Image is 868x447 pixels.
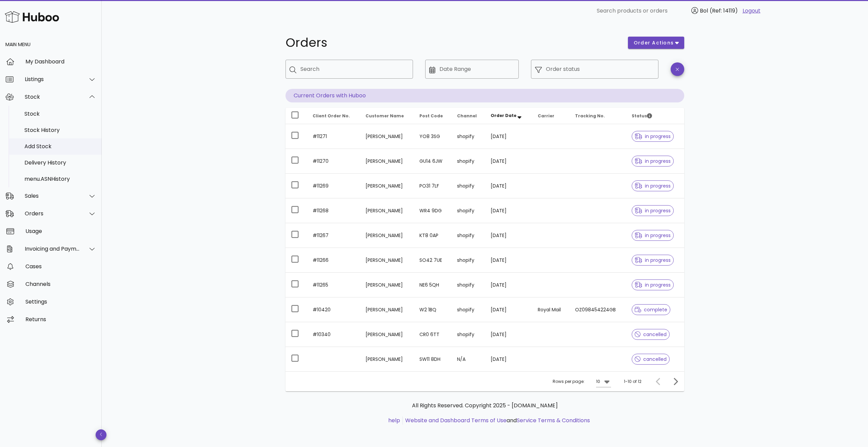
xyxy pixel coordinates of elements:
td: [DATE] [485,297,532,322]
p: Current Orders with Huboo [285,89,684,102]
td: NE6 5QH [414,273,452,297]
span: Carrier [538,113,554,119]
div: 10 [596,378,600,385]
td: YO8 3SG [414,124,452,149]
td: [PERSON_NAME] [360,223,414,248]
span: in progress [635,183,671,188]
td: #11266 [307,248,360,273]
span: Post Code [419,113,443,119]
span: order actions [633,39,674,46]
td: [DATE] [485,124,532,149]
td: shopify [452,223,485,248]
td: #11269 [307,174,360,198]
td: #11267 [307,223,360,248]
td: shopify [452,149,485,174]
th: Post Code [414,108,452,124]
li: and [403,416,590,425]
a: Website and Dashboard Terms of Use [405,416,507,424]
div: Settings [25,298,96,305]
th: Customer Name [360,108,414,124]
td: #11265 [307,273,360,297]
td: #10340 [307,322,360,347]
td: WR4 9DG [414,198,452,223]
div: Orders [25,210,80,217]
span: in progress [635,208,671,213]
span: Client Order No. [313,113,350,119]
th: Carrier [532,108,570,124]
td: CR0 6TT [414,322,452,347]
td: [DATE] [485,174,532,198]
td: SO42 7UE [414,248,452,273]
div: Listings [25,76,80,82]
td: [DATE] [485,198,532,223]
td: shopify [452,174,485,198]
th: Client Order No. [307,108,360,124]
div: Stock [25,94,80,100]
div: Rows per page: [553,372,611,391]
td: [PERSON_NAME] [360,248,414,273]
td: #11271 [307,124,360,149]
div: Usage [25,228,96,234]
span: Bol [700,7,708,15]
td: [DATE] [485,322,532,347]
td: [PERSON_NAME] [360,273,414,297]
td: [DATE] [485,248,532,273]
p: All Rights Reserved. Copyright 2025 - [DOMAIN_NAME] [291,402,679,410]
span: in progress [635,134,671,139]
td: N/A [452,347,485,371]
td: [DATE] [485,149,532,174]
div: 1-10 of 12 [624,378,642,385]
td: W2 1BQ [414,297,452,322]
span: Customer Name [366,113,404,119]
td: shopify [452,198,485,223]
div: Stock History [24,127,96,133]
h1: Orders [285,37,620,49]
td: [PERSON_NAME] [360,198,414,223]
th: Status [626,108,684,124]
a: help [388,416,400,424]
span: in progress [635,159,671,163]
span: in progress [635,233,671,238]
td: [PERSON_NAME] [360,297,414,322]
td: [PERSON_NAME] [360,124,414,149]
span: complete [635,307,668,312]
td: OZ098454224GB [570,297,626,322]
td: shopify [452,124,485,149]
td: SW11 8DH [414,347,452,371]
a: Service Terms & Conditions [517,416,590,424]
td: [DATE] [485,347,532,371]
span: cancelled [635,357,667,362]
td: [DATE] [485,273,532,297]
td: GU14 6JW [414,149,452,174]
td: [PERSON_NAME] [360,149,414,174]
span: Status [632,113,652,119]
div: Invoicing and Payments [25,246,80,252]
img: Huboo Logo [5,9,59,24]
div: Delivery History [24,159,96,166]
div: Channels [25,281,96,287]
span: cancelled [635,332,667,337]
td: PO31 7LF [414,174,452,198]
td: shopify [452,322,485,347]
td: [PERSON_NAME] [360,322,414,347]
span: Tracking No. [575,113,605,119]
td: #10420 [307,297,360,322]
span: Channel [457,113,477,119]
th: Tracking No. [570,108,626,124]
div: Returns [25,316,96,323]
div: My Dashboard [25,58,96,65]
td: [DATE] [485,223,532,248]
div: Stock [24,111,96,117]
td: KT8 0AP [414,223,452,248]
a: Logout [743,7,761,15]
div: Sales [25,193,80,199]
td: [PERSON_NAME] [360,347,414,371]
div: menu.ASNHistory [24,176,96,182]
td: #11270 [307,149,360,174]
div: Cases [25,263,96,270]
td: #11268 [307,198,360,223]
td: shopify [452,273,485,297]
span: in progress [635,258,671,263]
td: [PERSON_NAME] [360,174,414,198]
span: Order Date [491,113,516,118]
